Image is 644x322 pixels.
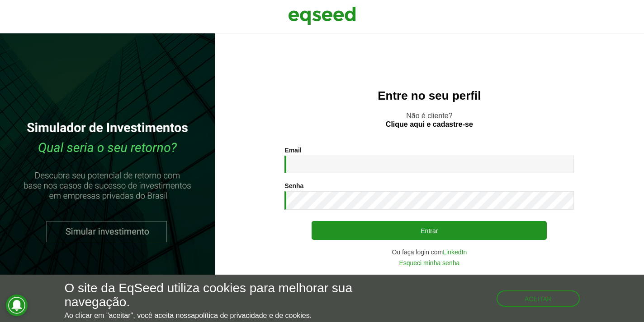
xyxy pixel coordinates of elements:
[312,221,547,240] button: Entrar
[233,89,626,102] h2: Entre no seu perfil
[399,260,459,266] a: Esqueci minha senha
[195,312,310,319] a: política de privacidade e de cookies
[233,111,626,129] p: Não é cliente?
[284,147,301,153] label: Email
[284,249,574,255] div: Ou faça login com
[386,121,473,128] a: Clique aqui e cadastre-se
[288,5,356,27] img: EqSeed Logo
[443,249,467,255] a: LinkedIn
[64,281,374,309] h5: O site da EqSeed utiliza cookies para melhorar sua navegação.
[284,183,303,189] label: Senha
[497,290,580,307] button: Aceitar
[64,311,374,320] p: Ao clicar em "aceitar", você aceita nossa .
